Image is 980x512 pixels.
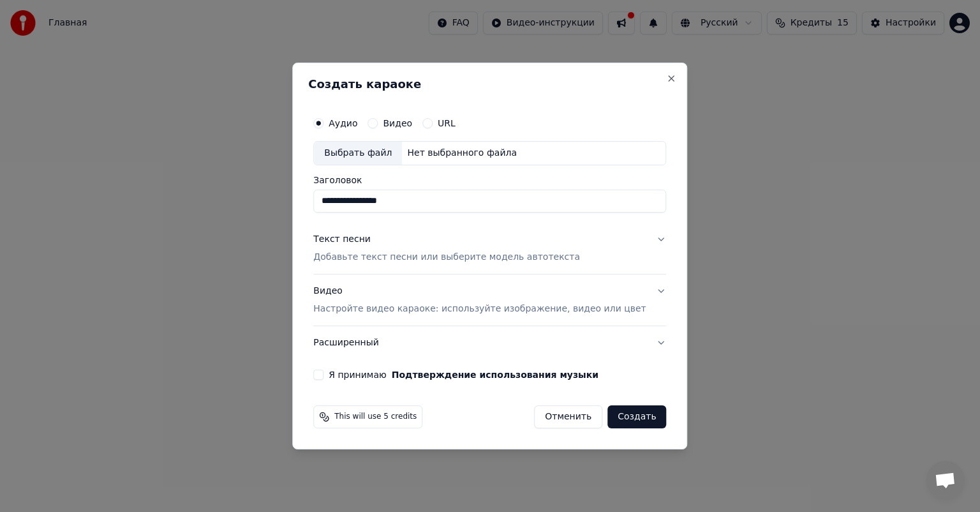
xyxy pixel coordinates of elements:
[392,370,598,379] button: Я принимаю
[534,405,602,428] button: Отменить
[313,233,371,246] div: Текст песни
[313,251,580,264] p: Добавьте текст песни или выберите модель автотекста
[313,223,666,274] button: Текст песниДобавьте текст песни или выберите модель автотекста
[383,119,412,128] label: Видео
[308,79,671,90] h2: Создать караоке
[607,405,666,428] button: Создать
[313,275,666,326] button: ВидеоНастройте видео караоке: используйте изображение, видео или цвет
[313,303,646,315] p: Настройте видео караоке: используйте изображение, видео или цвет
[438,119,456,128] label: URL
[329,119,357,128] label: Аудио
[313,285,646,315] div: Видео
[329,370,598,379] label: Я принимаю
[314,142,402,165] div: Выбрать файл
[334,412,417,422] span: This will use 5 credits
[402,147,522,160] div: Нет выбранного файла
[313,176,666,184] label: Заголовок
[313,326,666,359] button: Расширенный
